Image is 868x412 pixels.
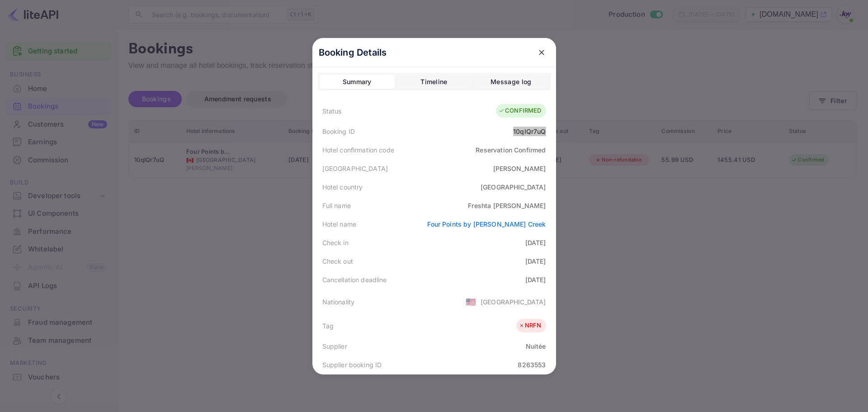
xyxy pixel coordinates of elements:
button: Timeline [396,75,472,89]
div: [GEOGRAPHIC_DATA] [481,297,546,307]
div: Supplier booking ID [322,360,382,369]
div: [DATE] [525,275,546,284]
div: Message log [491,76,531,87]
div: Check in [322,238,349,247]
div: Hotel country [322,182,363,192]
div: Status [322,106,342,116]
div: Hotel confirmation code [322,145,394,155]
div: CONFIRMED [498,106,541,115]
div: 8263553 [518,360,546,369]
div: [PERSON_NAME] [493,164,546,173]
div: Nationality [322,297,355,307]
div: Nuitée [526,341,546,351]
div: Tag [322,321,334,331]
div: [DATE] [525,238,546,247]
div: Freshta [PERSON_NAME] [468,201,546,210]
div: NRFN [519,321,542,330]
p: Booking Details [319,46,387,59]
div: Hotel name [322,219,357,229]
div: Booking ID [322,127,355,136]
button: Message log [473,75,548,89]
div: 10qlQr7uQ [513,127,546,136]
div: Cancellation deadline [322,275,387,284]
button: close [533,44,550,61]
div: Full name [322,201,351,210]
button: Summary [320,75,395,89]
a: Four Points by [PERSON_NAME] Creek [427,220,546,228]
div: [DATE] [525,256,546,266]
div: [GEOGRAPHIC_DATA] [481,182,546,192]
div: Timeline [420,76,447,87]
div: Reservation Confirmed [476,145,546,155]
div: Supplier [322,341,347,351]
span: United States [466,294,476,310]
div: Check out [322,256,353,266]
div: [GEOGRAPHIC_DATA] [322,164,388,173]
div: Summary [343,76,372,87]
